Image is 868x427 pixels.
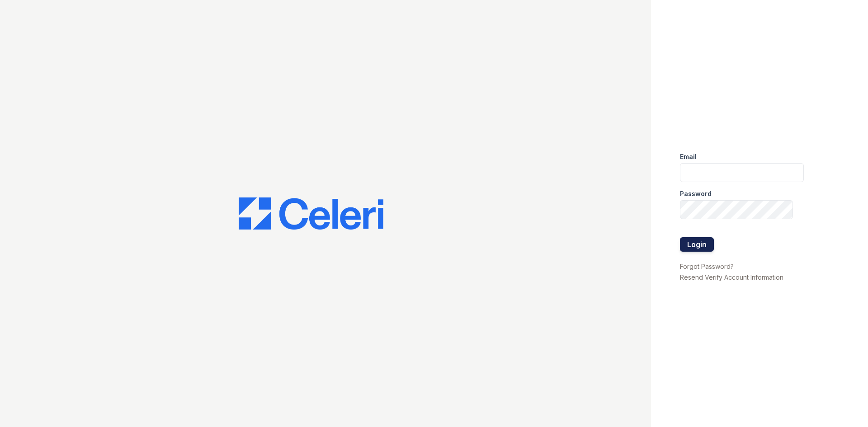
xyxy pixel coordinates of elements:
[680,273,783,281] a: Resend Verify Account Information
[239,197,383,230] img: CE_Logo_Blue-a8612792a0a2168367f1c8372b55b34899dd931a85d93a1a3d3e32e68fde9ad4.png
[680,152,697,161] label: Email
[680,237,714,252] button: Login
[680,189,712,198] label: Password
[680,263,734,270] a: Forgot Password?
